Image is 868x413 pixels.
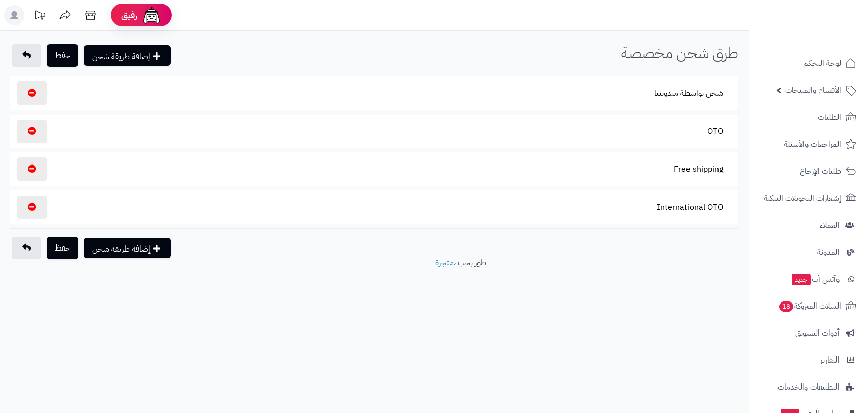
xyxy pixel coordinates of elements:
[784,137,841,151] span: المراجعات والأسئلة
[84,45,171,66] button: إضافة طريقة شحن
[779,301,793,312] span: 18
[764,191,841,205] span: إشعارات التحويلات البنكية
[646,81,732,105] button: شحن بواسطة مندوبينا
[785,83,841,97] span: الأقسام والمنتجات
[820,218,840,232] span: العملاء
[699,120,732,143] button: OTO
[755,132,862,156] a: المراجعات والأسئلة
[755,240,862,264] a: المدونة
[795,326,840,340] span: أدوات التسويق
[820,353,840,367] span: التقارير
[755,321,862,345] a: أدوات التسويق
[665,157,732,181] button: Free shipping
[818,110,841,124] span: الطلبات
[755,159,862,183] a: طلبات الإرجاع
[121,9,137,21] span: رفيق
[803,56,841,70] span: لوحة التحكم
[817,245,840,259] span: المدونة
[435,257,454,269] a: متجرة
[141,5,162,25] img: ai-face.png
[800,164,841,178] span: طلبات الإرجاع
[755,186,862,210] a: إشعارات التحويلات البنكية
[755,375,862,399] a: التطبيقات والخدمات
[648,196,732,219] button: International OTO
[792,274,811,285] span: جديد
[755,105,862,129] a: الطلبات
[755,348,862,372] a: التقارير
[84,238,171,258] button: إضافة طريقة شحن
[27,5,52,28] a: تحديثات المنصة
[755,213,862,237] a: العملاء
[47,44,78,67] button: حفظ
[777,380,840,394] span: التطبيقات والخدمات
[755,294,862,318] a: السلات المتروكة18
[621,44,738,61] h1: طرق شحن مخصصة
[755,51,862,75] a: لوحة التحكم
[47,237,78,259] button: حفظ
[778,299,841,313] span: السلات المتروكة
[791,272,840,286] span: وآتس آب
[755,267,862,291] a: وآتس آبجديد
